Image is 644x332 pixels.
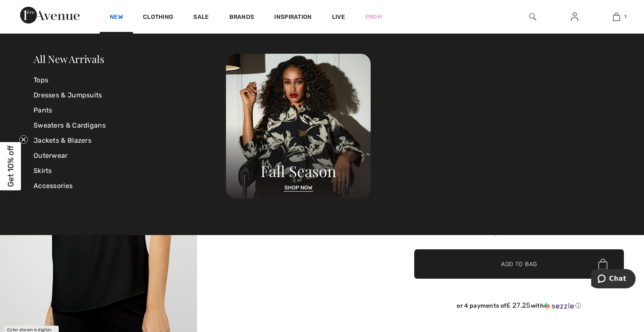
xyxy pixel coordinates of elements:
[598,259,608,269] img: Bag.svg
[501,260,537,269] span: Add to Bag
[544,302,574,310] img: Sezzle
[414,249,624,279] button: Add to Bag
[34,52,104,65] a: All New Arrivals
[229,13,254,22] a: Brands
[34,118,226,133] a: Sweaters & Cardigans
[34,178,226,193] a: Accessories
[624,13,626,21] span: 1
[506,301,530,309] span: ₤ 27.25
[143,13,173,22] a: Clothing
[591,269,636,290] iframe: Opens a widget where you can chat to one of our agents
[571,12,578,22] img: My Info
[365,13,382,21] a: Prom
[414,301,624,310] div: or 4 payments of with
[110,13,123,22] a: New
[34,103,226,118] a: Pants
[414,301,624,313] div: or 4 payments of₤ 27.25withSezzle Click to learn more about Sezzle
[34,163,226,178] a: Skirts
[332,13,345,21] a: Live
[613,12,620,22] img: My Bag
[274,13,312,22] span: Inspiration
[34,88,226,103] a: Dresses & Jumpsuits
[193,13,209,22] a: Sale
[596,12,637,22] a: 1
[226,54,371,199] img: 250825120107_a8d8ca038cac6.jpg
[529,12,536,22] img: search the website
[564,12,585,22] a: Sign In
[34,133,226,148] a: Jackets & Blazers
[6,145,16,187] span: Get 10% off
[19,135,28,144] button: Close teaser
[34,148,226,163] a: Outerwear
[20,7,80,24] img: 1ère Avenue
[34,73,226,88] a: Tops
